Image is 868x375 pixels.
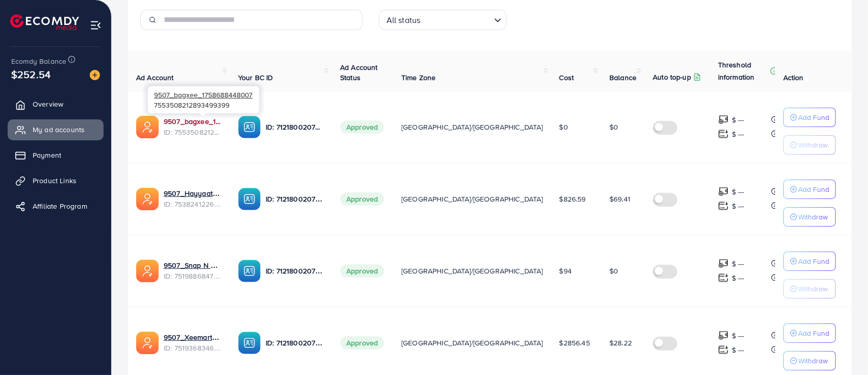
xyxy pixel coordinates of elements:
[718,59,768,83] p: Threshold information
[401,266,543,276] span: [GEOGRAPHIC_DATA]/[GEOGRAPHIC_DATA]
[8,196,104,216] a: Affiliate Program
[559,72,574,83] span: Cost
[609,122,618,132] span: $0
[164,127,222,137] span: ID: 7553508212893499399
[609,266,618,276] span: $0
[559,338,590,348] span: $2856.45
[718,330,729,341] img: top-up amount
[783,108,836,127] button: Add Fund
[559,194,586,204] span: $826.59
[136,332,159,354] img: ic-ads-acc.e4c84228.svg
[385,13,423,28] span: All status
[266,193,324,205] p: ID: 7121800207511076866
[783,135,836,155] button: Withdraw
[718,129,729,139] img: top-up amount
[164,332,222,353] div: <span class='underline'>9507_Xeemart_1750739391511</span></br>7519368346028834823
[8,145,104,165] a: Payment
[33,176,76,186] span: Product Links
[732,128,745,140] p: $ ---
[653,71,691,83] p: Auto top-up
[164,343,222,353] span: ID: 7519368346028834823
[8,94,104,114] a: Overview
[609,194,630,204] span: $69.41
[401,338,543,348] span: [GEOGRAPHIC_DATA]/[GEOGRAPHIC_DATA]
[732,330,745,342] p: $ ---
[783,180,836,199] button: Add Fund
[164,260,222,281] div: <span class='underline'>9507_Snap N Mart_1750860097685</span></br>7519886847943016449
[340,192,384,206] span: Approved
[164,116,222,127] a: 9507_bagxee_1758688448007
[718,201,729,211] img: top-up amount
[798,255,829,267] p: Add Fund
[783,323,836,343] button: Add Fund
[732,114,745,126] p: $ ---
[732,344,745,356] p: $ ---
[238,332,261,354] img: ic-ba-acc.ded83a64.svg
[238,260,261,282] img: ic-ba-acc.ded83a64.svg
[90,19,101,31] img: menu
[164,188,222,198] a: 9507_Hayyaat_1755133591889
[732,258,745,270] p: $ ---
[340,264,384,278] span: Approved
[401,72,436,83] span: Time Zone
[340,62,378,83] span: Ad Account Status
[783,279,836,298] button: Withdraw
[798,327,829,339] p: Add Fund
[266,265,324,277] p: ID: 7121800207511076866
[266,121,324,133] p: ID: 7121800207511076866
[559,266,572,276] span: $94
[798,211,828,223] p: Withdraw
[718,272,729,283] img: top-up amount
[798,111,829,123] p: Add Fund
[609,338,632,348] span: $28.22
[148,86,259,113] div: 7553508212893499399
[136,72,174,83] span: Ad Account
[11,56,66,66] span: Ecomdy Balance
[718,258,729,269] img: top-up amount
[718,114,729,125] img: top-up amount
[33,99,63,109] span: Overview
[154,90,252,99] span: 9507_bagxee_1758688448007
[10,14,79,30] img: logo
[783,351,836,370] button: Withdraw
[136,116,159,138] img: ic-ads-acc.e4c84228.svg
[798,283,828,295] p: Withdraw
[379,10,506,30] div: Search for option
[798,183,829,195] p: Add Fund
[718,344,729,355] img: top-up amount
[8,119,104,140] a: My ad accounts
[559,122,568,132] span: $0
[783,207,836,227] button: Withdraw
[423,11,490,28] input: Search for option
[164,271,222,281] span: ID: 7519886847943016449
[164,260,222,270] a: 9507_Snap N Mart_1750860097685
[401,194,543,204] span: [GEOGRAPHIC_DATA]/[GEOGRAPHIC_DATA]
[732,186,745,198] p: $ ---
[401,122,543,132] span: [GEOGRAPHIC_DATA]/[GEOGRAPHIC_DATA]
[11,67,50,82] span: $252.54
[732,200,745,212] p: $ ---
[33,150,61,160] span: Payment
[783,252,836,271] button: Add Fund
[266,337,324,349] p: ID: 7121800207511076866
[783,72,804,83] span: Action
[609,72,636,83] span: Balance
[136,260,159,282] img: ic-ads-acc.e4c84228.svg
[33,124,85,135] span: My ad accounts
[164,332,222,342] a: 9507_Xeemart_1750739391511
[90,70,100,80] img: image
[825,329,860,367] iframe: Chat
[164,199,222,209] span: ID: 7538241226877812753
[33,201,87,211] span: Affiliate Program
[718,186,729,197] img: top-up amount
[164,188,222,209] div: <span class='underline'>9507_Hayyaat_1755133591889</span></br>7538241226877812753
[798,355,828,367] p: Withdraw
[238,188,261,210] img: ic-ba-acc.ded83a64.svg
[8,170,104,191] a: Product Links
[238,116,261,138] img: ic-ba-acc.ded83a64.svg
[732,272,745,284] p: $ ---
[136,188,159,210] img: ic-ads-acc.e4c84228.svg
[340,336,384,349] span: Approved
[798,139,828,151] p: Withdraw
